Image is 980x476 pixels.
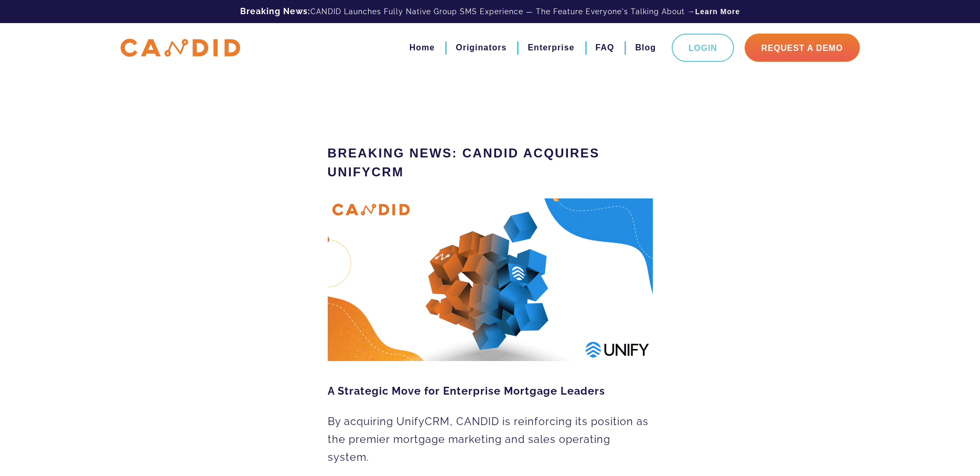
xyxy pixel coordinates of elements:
a: Request A Demo [745,34,860,62]
span: By acquiring UnifyCRM, CANDID is reinforcing its position as the premier mortgage marketing and s... [328,415,649,463]
a: FAQ [596,39,615,57]
a: Login [672,34,734,62]
img: CANDID APP [121,39,240,57]
a: Learn More [695,6,740,17]
b: A Strategic Move for Enterprise Mortgage Leaders [328,385,605,397]
a: Enterprise [527,39,574,57]
h1: Breaking News: CANDID Acquires UnifyCRM [328,144,653,182]
a: Home [410,39,435,57]
b: Breaking News: [240,6,310,16]
a: Blog [635,39,656,57]
a: Originators [456,39,507,57]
